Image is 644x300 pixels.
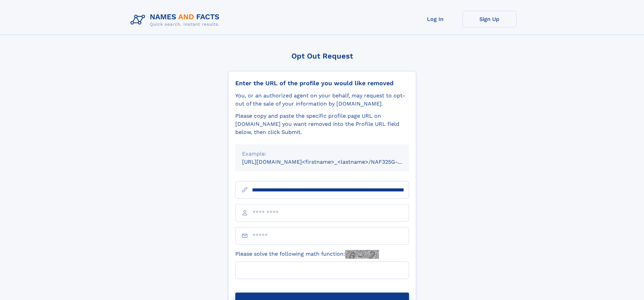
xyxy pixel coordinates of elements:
[128,11,225,29] img: Logo Names and Facts
[235,250,379,259] label: Please solve the following math function:
[408,11,462,27] a: Log In
[242,159,422,165] small: [URL][DOMAIN_NAME]<firstname>_<lastname>/NAF325G-xxxxxxxx
[235,112,409,136] div: Please copy and paste the specific profile page URL on [DOMAIN_NAME] you want removed into the Pr...
[235,79,409,87] div: Enter the URL of the profile you would like removed
[462,11,517,27] a: Sign Up
[235,92,409,108] div: You, or an authorized agent on your behalf, may request to opt-out of the sale of your informatio...
[228,52,416,60] div: Opt Out Request
[242,150,402,158] div: Example:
